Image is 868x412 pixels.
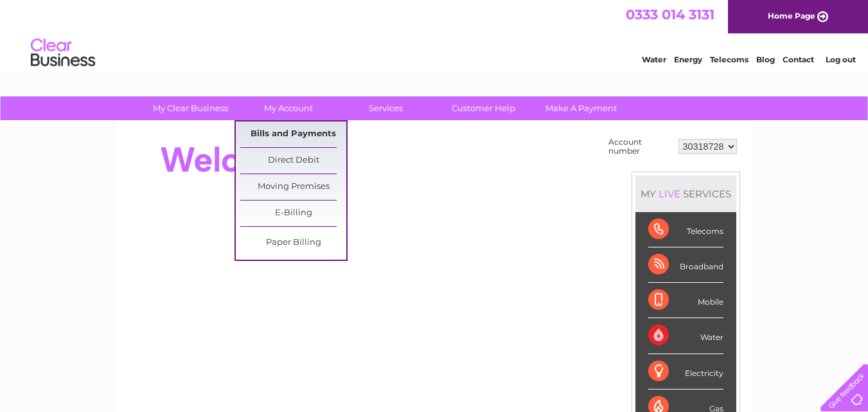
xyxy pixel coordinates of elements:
[710,55,748,64] a: Telecoms
[240,201,346,226] a: E-Billing
[240,148,346,174] a: Direct Debit
[235,96,341,120] a: My Account
[131,7,738,62] div: Clear Business is a trading name of Verastar Limited (registered in [GEOGRAPHIC_DATA] No. 3667643...
[648,283,723,318] div: Mobile
[648,212,723,247] div: Telecoms
[240,230,346,256] a: Paper Billing
[605,134,675,159] td: Account number
[137,96,244,120] a: My Clear Business
[656,188,683,200] div: LIVE
[756,55,775,64] a: Blog
[626,6,714,22] a: 0333 014 3131
[648,247,723,283] div: Broadband
[528,96,634,120] a: Make A Payment
[642,55,666,64] a: Water
[648,318,723,354] div: Water
[783,55,814,64] a: Contact
[430,96,536,120] a: Customer Help
[240,121,346,147] a: Bills and Payments
[333,96,439,120] a: Services
[30,33,96,73] img: logo.png
[674,55,702,64] a: Energy
[240,174,346,200] a: Moving Premises
[826,55,856,64] a: Log out
[648,354,723,390] div: Electricity
[635,175,736,212] div: MY SERVICES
